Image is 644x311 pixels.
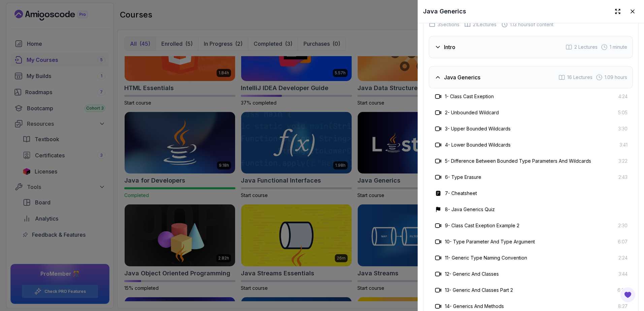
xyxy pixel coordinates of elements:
h3: 12 - Generic And Classes [445,271,499,277]
span: 3:30 [618,125,627,132]
h3: 7 - Cheatsheet [445,190,477,197]
h3: Java Generics [444,73,480,81]
span: 6:07 [618,238,627,245]
h3: 9 - Class Cast Exeption Example 2 [445,222,519,229]
span: 2:24 [618,255,627,261]
span: 1.13 hours of content [510,21,553,28]
span: 1.09 hours [605,74,627,81]
h3: 1 - Class Cast Exeption [445,93,494,100]
span: 3 Sections [438,21,459,28]
span: 8:27 [618,303,627,310]
span: 1 minute [610,44,627,50]
h3: 5 - Difference Between Bounded Type Parameters And Wildcards [445,158,591,164]
h2: Java Generics [423,7,466,16]
span: 21 Lectures [473,21,496,28]
span: 4:24 [618,93,627,100]
h3: 10 - Type Parameter And Type Argument [445,238,535,245]
h3: Intro [444,43,455,51]
span: 2:43 [618,174,627,181]
h3: 13 - Generic And Classes Part 2 [445,287,513,294]
h3: 4 - Lower Bounded Wildcards [445,142,511,148]
span: 16 Lectures [567,74,592,81]
span: 3:22 [618,158,627,164]
h3: 8 - Java Generics Quiz [445,206,495,213]
button: Expand drawer [612,5,624,17]
button: Intro2 Lectures 1 minute [429,36,633,58]
h3: 11 - Generic Type Naming Convention [445,255,527,261]
button: Java Generics16 Lectures 1.09 hours [429,66,633,88]
button: Open Feedback Button [620,287,636,303]
span: 3:41 [619,142,627,148]
h3: 6 - Type Erasure [445,174,481,181]
h3: 3 - Upper Bounded Wildcards [445,125,511,132]
span: 2:30 [618,222,627,229]
span: 2 Lectures [574,44,598,50]
span: 5:05 [618,109,627,116]
span: 3:44 [618,271,627,277]
h3: 2 - Unbounded Wildcard [445,109,499,116]
h3: 14 - Generics And Methods [445,303,504,310]
span: 6:09 [617,287,627,294]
